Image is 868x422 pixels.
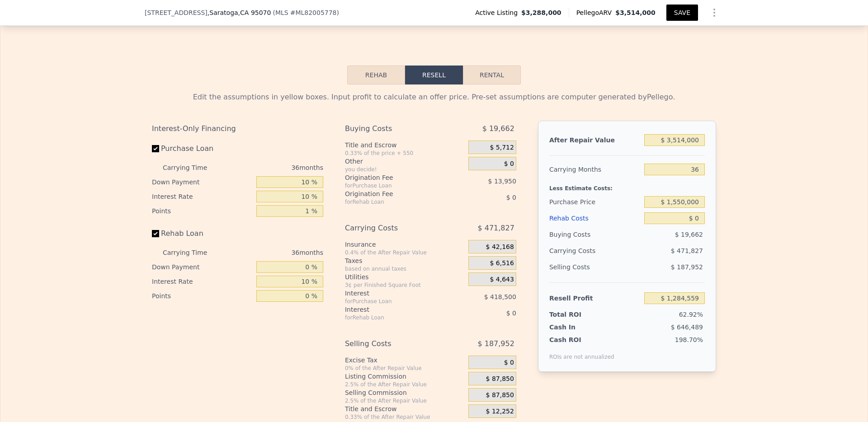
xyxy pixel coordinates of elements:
div: Selling Costs [549,259,641,275]
div: Rehab Costs [549,210,641,226]
div: for Rehab Loan [345,198,446,206]
div: Interest Rate [152,274,253,289]
div: Buying Costs [549,226,641,243]
div: Selling Commission [345,388,465,397]
span: # ML82005778 [290,9,337,16]
div: Interest [345,305,446,314]
span: $ 0 [506,194,516,201]
div: After Repair Value [549,132,641,148]
div: Listing Commission [345,372,465,381]
div: 0% of the After Repair Value [345,365,465,372]
span: $ 5,712 [490,144,514,152]
div: ROIs are not annualized [549,344,614,361]
span: [STREET_ADDRESS] [145,8,208,17]
div: 36 months [225,245,323,260]
span: $3,514,000 [615,9,656,16]
span: $ 87,850 [486,375,514,383]
button: Show Options [705,4,723,22]
div: Carrying Costs [549,243,606,259]
div: Carrying Time [163,160,222,175]
input: Purchase Loan [152,145,159,152]
div: Total ROI [549,310,606,319]
div: Origination Fee [345,173,446,182]
input: Rehab Loan [152,230,159,237]
div: 0.4% of the After Repair Value [345,249,465,256]
div: for Purchase Loan [345,182,446,189]
div: Resell Profit [549,290,641,306]
span: $ 13,950 [488,178,516,185]
span: 62.92% [679,311,703,318]
div: 3¢ per Finished Square Foot [345,281,465,289]
button: SAVE [666,5,698,21]
span: , CA 95070 [238,9,271,16]
div: Interest-Only Financing [152,121,323,137]
span: $ 19,662 [675,231,703,238]
span: $ 187,952 [477,336,514,352]
span: $ 6,516 [490,259,514,267]
div: 2.5% of the After Repair Value [345,381,465,388]
div: Title and Escrow [345,141,465,150]
span: $ 4,643 [490,276,514,284]
div: Down Payment [152,175,253,189]
span: Active Listing [475,8,521,17]
div: Selling Costs [345,336,446,352]
span: $ 646,489 [671,324,703,331]
div: 36 months [225,160,323,175]
button: Resell [405,66,463,84]
span: $ 471,827 [477,220,514,236]
div: Origination Fee [345,189,446,198]
span: $ 0 [504,160,514,168]
div: Carrying Time [163,245,222,260]
div: Excise Tax [345,356,465,365]
div: for Rehab Loan [345,314,446,321]
span: $ 0 [506,309,516,317]
div: Carrying Costs [345,220,446,236]
button: Rental [463,66,521,84]
span: $ 19,662 [482,121,514,137]
span: $ 42,168 [486,243,514,251]
div: 0.33% of the After Repair Value [345,413,465,421]
div: for Purchase Loan [345,298,446,305]
span: MLS [275,9,288,16]
div: Points [152,289,253,303]
div: Cash In [549,323,606,332]
div: Buying Costs [345,121,446,137]
div: Carrying Months [549,161,641,178]
span: $ 471,827 [671,247,703,254]
div: Interest Rate [152,189,253,204]
div: 2.5% of the After Repair Value [345,397,465,404]
button: Rehab [347,66,405,84]
div: Insurance [345,240,465,249]
div: Title and Escrow [345,404,465,413]
div: Other [345,157,465,166]
div: Edit the assumptions in yellow boxes. Input profit to calculate an offer price. Pre-set assumptio... [152,92,716,103]
div: 0.33% of the price + 550 [345,150,465,157]
div: Taxes [345,256,465,265]
span: $3,288,000 [521,8,561,17]
label: Purchase Loan [152,141,253,157]
div: Interest [345,289,446,298]
span: $ 87,850 [486,391,514,399]
span: $ 187,952 [671,263,703,271]
span: $ 12,252 [486,408,514,416]
div: Points [152,204,253,218]
label: Rehab Loan [152,225,253,242]
div: Less Estimate Costs: [549,178,705,194]
span: $ 418,500 [484,293,516,300]
span: Pellego ARV [576,8,616,17]
span: $ 0 [504,359,514,367]
div: Utilities [345,272,465,281]
div: ( ) [273,8,339,17]
div: Down Payment [152,260,253,274]
div: based on annual taxes [345,265,465,272]
div: you decide! [345,166,465,173]
div: Purchase Price [549,194,641,210]
span: 198.70% [675,336,703,343]
div: Cash ROI [549,335,614,344]
span: , Saratoga [208,8,271,17]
